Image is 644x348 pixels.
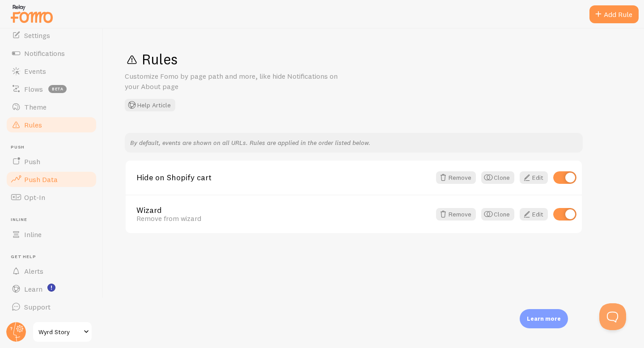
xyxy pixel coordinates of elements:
span: Learn [24,284,42,293]
span: Support [24,302,51,311]
svg: <p>Watch New Feature Tutorials!</p> [47,284,55,292]
span: Get Help [11,254,97,260]
span: Push Data [24,175,58,184]
a: Edit [520,171,548,184]
h1: Rules [125,50,623,68]
span: Theme [24,102,47,111]
p: By default, events are shown on all URLs. Rules are applied in the order listed below. [130,138,577,147]
span: Wyrd Story [38,327,81,337]
span: Inline [11,217,97,223]
button: Clone [481,171,514,184]
button: Help Article [125,99,175,111]
span: Flows [24,85,43,93]
a: Edit [520,208,548,221]
a: Wyrd Story [32,321,93,343]
iframe: Help Scout Beacon - Open [599,303,626,330]
a: Alerts [5,262,97,280]
a: Hide on Shopify cart [136,174,431,182]
p: Customize Fomo by page path and more, like hide Notifications on your About page [125,71,339,92]
a: Settings [5,26,97,44]
a: Rules [5,116,97,134]
p: Learn more [527,314,561,323]
span: Inline [24,230,42,239]
a: Opt-In [5,188,97,206]
button: Remove [436,171,476,184]
div: Remove from wizard [136,214,431,222]
a: Inline [5,225,97,243]
span: Events [24,67,46,76]
a: Learn [5,280,97,298]
a: Push [5,153,97,170]
span: Notifications [24,49,65,58]
span: Opt-In [24,193,45,202]
a: Flows beta [5,80,97,98]
a: Wizard [136,206,431,214]
span: beta [48,85,67,93]
button: Clone [481,208,514,221]
span: Push [11,144,97,150]
img: fomo-relay-logo-orange.svg [9,2,54,25]
a: Support [5,298,97,316]
button: Remove [436,208,476,221]
span: Settings [24,31,50,40]
a: Push Data [5,170,97,188]
a: Events [5,62,97,80]
a: Theme [5,98,97,116]
span: Rules [24,120,42,129]
a: Notifications [5,44,97,62]
span: Alerts [24,267,43,276]
div: Learn more [520,309,568,328]
span: Push [24,157,40,166]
